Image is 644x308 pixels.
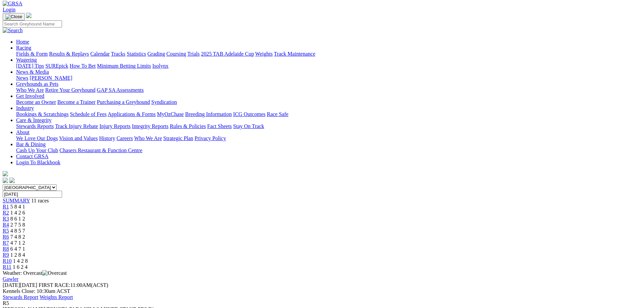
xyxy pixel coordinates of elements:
[16,57,37,63] a: Wagering
[195,135,226,141] a: Privacy Policy
[3,240,9,246] span: R7
[16,39,29,45] a: Home
[116,135,133,141] a: Careers
[3,13,25,20] button: Toggle navigation
[70,111,106,117] a: Schedule of Fees
[3,234,9,240] a: R6
[3,216,9,222] a: R3
[26,13,32,18] img: logo-grsa-white.png
[187,51,200,57] a: Trials
[170,123,206,129] a: Rules & Policies
[152,63,168,69] a: Isolynx
[166,51,186,57] a: Coursing
[16,135,641,141] div: About
[10,210,25,215] span: 1 4 2 6
[233,111,265,117] a: ICG Outcomes
[70,63,96,69] a: How To Bet
[16,111,641,117] div: Industry
[108,111,156,117] a: Applications & Forms
[16,87,641,93] div: Greyhounds as Pets
[3,282,37,288] span: [DATE]
[16,99,641,105] div: Get Involved
[148,51,165,57] a: Grading
[39,282,70,288] span: FIRST RACE:
[274,51,315,57] a: Track Maintenance
[99,123,130,129] a: Injury Reports
[13,264,28,270] span: 1 6 2 4
[57,99,96,105] a: Become a Trainer
[3,191,62,198] input: Select date
[16,63,44,69] a: [DATE] Tips
[3,198,30,203] span: SUMMARY
[201,51,254,57] a: 2025 TAB Adelaide Cup
[16,81,58,87] a: Greyhounds as Pets
[255,51,273,57] a: Weights
[127,51,146,57] a: Statistics
[3,178,8,183] img: facebook.svg
[16,51,48,57] a: Fields & Form
[16,123,54,129] a: Stewards Reports
[45,87,96,93] a: Retire Your Greyhound
[59,147,142,153] a: Chasers Restaurant & Function Centre
[5,14,22,19] img: Close
[16,160,60,165] a: Login To Blackbook
[233,123,264,129] a: Stay On Track
[55,123,98,129] a: Track Injury Rebate
[16,87,44,93] a: Who We Are
[3,7,15,12] a: Login
[16,147,58,153] a: Cash Up Your Club
[3,246,9,252] span: R8
[163,135,193,141] a: Strategic Plan
[267,111,288,117] a: Race Safe
[16,135,58,141] a: We Love Our Dogs
[3,252,9,258] span: R9
[97,87,144,93] a: GAP SA Assessments
[16,105,34,111] a: Industry
[185,111,232,117] a: Breeding Information
[39,282,108,288] span: 11:00AM(ACST)
[3,228,9,234] a: R5
[3,27,23,34] img: Search
[16,129,30,135] a: About
[3,210,9,215] a: R2
[151,99,177,105] a: Syndication
[49,51,89,57] a: Results & Replays
[111,51,125,57] a: Tracks
[207,123,232,129] a: Fact Sheets
[132,123,168,129] a: Integrity Reports
[10,204,25,209] span: 5 8 4 1
[3,258,12,264] a: R10
[97,63,151,69] a: Minimum Betting Limits
[99,135,115,141] a: History
[10,252,25,258] span: 1 2 8 4
[16,63,641,69] div: Wagering
[16,147,641,153] div: Bar & Dining
[16,75,28,81] a: News
[3,264,11,270] a: R11
[30,75,72,81] a: [PERSON_NAME]
[97,99,150,105] a: Purchasing a Greyhound
[3,282,20,288] span: [DATE]
[16,123,641,129] div: Care & Integrity
[3,20,62,27] input: Search
[16,75,641,81] div: News & Media
[134,135,162,141] a: Who We Are
[3,171,8,176] img: logo-grsa-white.png
[16,93,44,99] a: Get Involved
[3,204,9,209] a: R1
[3,270,67,276] span: Weather: Overcast
[59,135,98,141] a: Vision and Values
[13,258,28,264] span: 1 4 2 8
[3,300,9,306] span: R5
[90,51,110,57] a: Calendar
[16,69,49,75] a: News & Media
[42,270,67,276] img: Overcast
[16,99,56,105] a: Become an Owner
[3,222,9,228] a: R4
